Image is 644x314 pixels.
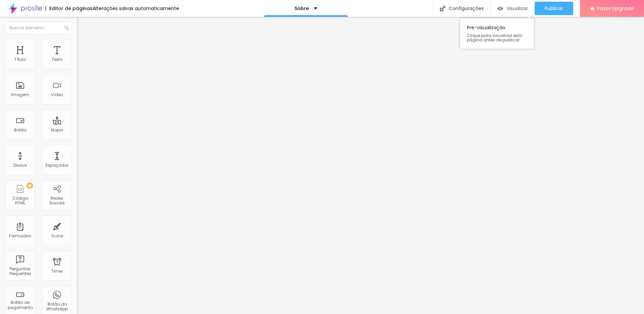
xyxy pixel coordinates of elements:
[44,196,70,206] div: Redes Sociais
[7,196,33,206] div: Código HTML
[14,128,26,132] div: Botão
[45,6,93,11] div: Editor de páginas
[506,6,528,11] span: Visualizar
[13,163,27,168] div: Divisor
[497,6,503,11] img: view-1.svg
[294,6,309,11] p: Sobre
[64,26,68,30] img: Icone
[46,163,68,168] div: Espaçador
[14,57,26,62] div: Título
[5,22,72,34] input: Buscar elemento
[545,6,563,11] span: Publicar
[52,57,62,62] div: Texto
[491,2,535,15] button: Visualizar
[93,6,179,11] div: Alterações salvas automaticamente
[44,302,70,312] div: Botão do WhatsApp
[460,18,534,49] div: Pre-visualização
[11,92,29,97] div: Imagem
[467,33,527,42] span: Clique para visualizar esta página antes de publicar.
[51,269,63,274] div: Timer
[51,234,63,238] div: Ícone
[7,267,33,276] div: Perguntas frequentes
[440,6,445,11] img: Icone
[7,300,33,310] div: Botão de pagamento
[9,234,31,238] div: Formulário
[535,2,573,15] button: Publicar
[597,5,634,11] span: Fazer Upgrade
[51,92,63,97] div: Vídeo
[51,128,63,132] div: Mapa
